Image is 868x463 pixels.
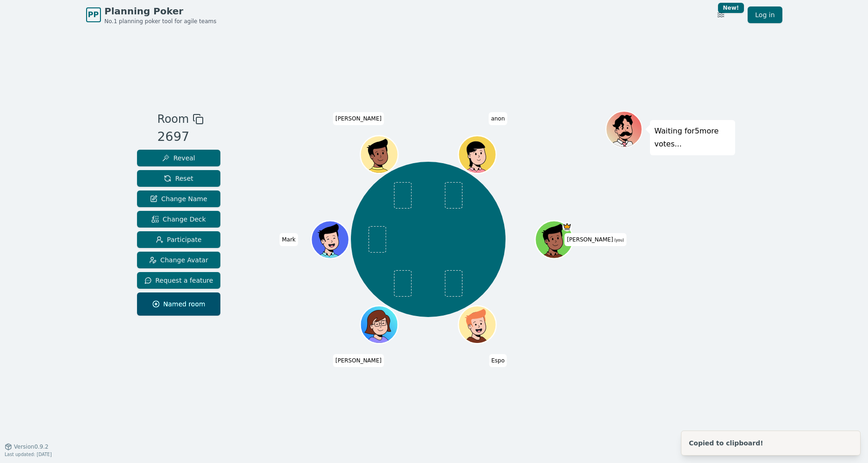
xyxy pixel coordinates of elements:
[537,222,572,257] button: Click to change your avatar
[157,127,204,146] div: 2697
[144,276,213,285] span: Request a feature
[105,5,217,18] span: Planning Poker
[150,194,207,203] span: Change Name
[156,235,202,244] span: Participate
[137,252,221,268] button: Change Avatar
[151,215,206,224] span: Change Deck
[86,5,217,25] a: PPPlanning PokerNo.1 planning poker tool for agile teams
[565,233,626,246] span: Click to change your name
[137,170,221,187] button: Reset
[137,231,221,248] button: Participate
[137,190,221,207] button: Change Name
[280,233,298,246] span: Click to change your name
[333,112,384,125] span: Click to change your name
[137,272,221,289] button: Request a feature
[689,438,763,448] div: Copied to clipboard!
[613,238,624,242] span: (you)
[164,174,193,183] span: Reset
[489,112,507,125] span: Click to change your name
[157,111,189,127] span: Room
[748,6,782,23] a: Log in
[489,354,507,367] span: Click to change your name
[105,18,217,25] span: No.1 planning poker tool for agile teams
[152,299,206,309] span: Named room
[333,354,384,367] span: Click to change your name
[137,211,221,228] button: Change Deck
[137,150,221,166] button: Reveal
[149,255,208,265] span: Change Avatar
[14,443,49,450] span: Version 0.9.2
[162,153,195,163] span: Reveal
[562,222,572,231] span: Rafael is the host
[655,125,731,151] p: Waiting for 5 more votes...
[137,292,221,316] button: Named room
[718,3,744,13] div: New!
[88,9,99,20] span: PP
[5,443,49,450] button: Version0.9.2
[5,452,52,457] span: Last updated: [DATE]
[712,6,729,23] button: New!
